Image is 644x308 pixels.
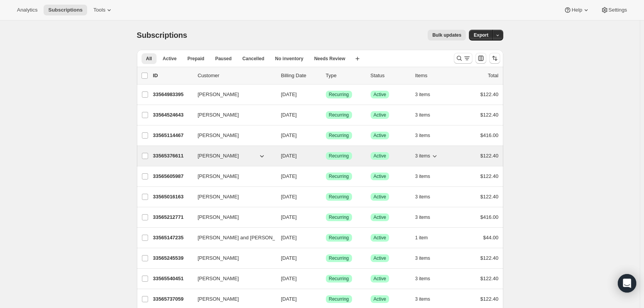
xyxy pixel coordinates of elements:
button: 3 items [415,151,439,161]
div: Open Intercom Messenger [618,274,636,293]
p: Billing Date [281,72,320,80]
span: 3 items [415,255,430,261]
span: $416.00 [480,132,499,138]
span: 3 items [415,173,430,179]
button: 3 items [415,130,439,141]
p: 33565245539 [153,254,192,262]
span: [PERSON_NAME] [198,132,239,139]
div: IDCustomerBilling DateTypeStatusItemsTotal [153,72,499,80]
p: 33565147235 [153,234,192,242]
button: 3 items [415,253,439,264]
span: Active [374,255,386,261]
span: Active [374,153,386,159]
span: Settings [609,7,627,13]
button: Help [559,5,594,15]
span: Recurring [329,276,349,282]
span: $122.40 [480,112,499,118]
span: Recurring [329,153,349,159]
span: Subscriptions [48,7,83,13]
div: 33565212771[PERSON_NAME][DATE]SuccessRecurringSuccessActive3 items$416.00 [153,212,499,223]
button: [PERSON_NAME] [193,109,270,121]
button: 3 items [415,89,439,100]
button: [PERSON_NAME] [193,272,270,285]
button: 3 items [415,110,439,120]
span: Export [474,32,488,38]
button: Create new view [351,53,364,64]
button: [PERSON_NAME] and [PERSON_NAME] [193,232,270,244]
p: Customer [198,72,275,80]
span: $122.40 [480,255,499,261]
button: [PERSON_NAME] [193,252,270,264]
span: [DATE] [281,214,297,220]
button: [PERSON_NAME] [193,88,270,101]
button: 3 items [415,273,439,284]
span: Active [374,194,386,200]
p: 33565376611 [153,152,192,160]
p: 33565016163 [153,193,192,201]
button: [PERSON_NAME] [193,293,270,305]
span: [PERSON_NAME] [198,91,239,98]
span: Needs Review [314,56,346,62]
p: Status [371,72,409,80]
p: Total [488,72,498,80]
span: $122.40 [480,276,499,281]
span: [DATE] [281,173,297,179]
button: [PERSON_NAME] [193,211,270,223]
span: [PERSON_NAME] [198,213,239,221]
button: 3 items [415,191,439,202]
span: Subscriptions [137,31,187,39]
p: 33565114467 [153,132,192,139]
span: 3 items [415,91,430,98]
button: 3 items [415,212,439,223]
span: $122.40 [480,153,499,159]
span: Active [374,91,386,98]
button: Bulk updates [428,30,466,41]
div: 33565737059[PERSON_NAME][DATE]SuccessRecurringSuccessActive3 items$122.40 [153,294,499,305]
span: [DATE] [281,153,297,159]
span: [DATE] [281,235,297,240]
span: Recurring [329,296,349,302]
span: [DATE] [281,296,297,302]
span: Paused [215,56,232,62]
button: Subscriptions [44,5,87,15]
button: Customize table column order and visibility [475,53,486,64]
span: Recurring [329,91,349,98]
span: [DATE] [281,255,297,261]
span: Cancelled [243,56,265,62]
button: Export [469,30,493,41]
span: [PERSON_NAME] [198,275,239,283]
div: 33565605987[PERSON_NAME][DATE]SuccessRecurringSuccessActive3 items$122.40 [153,171,499,182]
p: 33565737059 [153,295,192,303]
span: Recurring [329,112,349,118]
span: $122.40 [480,194,499,200]
span: Recurring [329,214,349,220]
span: $122.40 [480,173,499,179]
p: 33565605987 [153,173,192,180]
div: 33565114467[PERSON_NAME][DATE]SuccessRecurringSuccessActive3 items$416.00 [153,130,499,141]
div: 33565147235[PERSON_NAME] and [PERSON_NAME][DATE]SuccessRecurringSuccessActive1 item$44.00 [153,232,499,243]
span: Active [374,214,386,220]
span: $122.40 [480,91,499,97]
span: 1 item [415,235,428,241]
button: [PERSON_NAME] [193,191,270,203]
div: Items [415,72,454,80]
span: $416.00 [480,214,499,220]
p: 33564983395 [153,91,192,98]
span: Active [374,235,386,241]
span: Recurring [329,194,349,200]
span: 3 items [415,153,430,159]
span: [PERSON_NAME] and [PERSON_NAME] [198,234,292,242]
span: No inventory [275,56,303,62]
button: [PERSON_NAME] [193,150,270,162]
span: All [146,56,152,62]
span: Prepaid [187,56,204,62]
span: [PERSON_NAME] [198,173,239,180]
span: 3 items [415,194,430,200]
p: 33565212771 [153,213,192,221]
span: Recurring [329,173,349,179]
span: [PERSON_NAME] [198,152,239,160]
span: [PERSON_NAME] [198,111,239,119]
span: [PERSON_NAME] [198,254,239,262]
span: 3 items [415,276,430,282]
span: $122.40 [480,296,499,302]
